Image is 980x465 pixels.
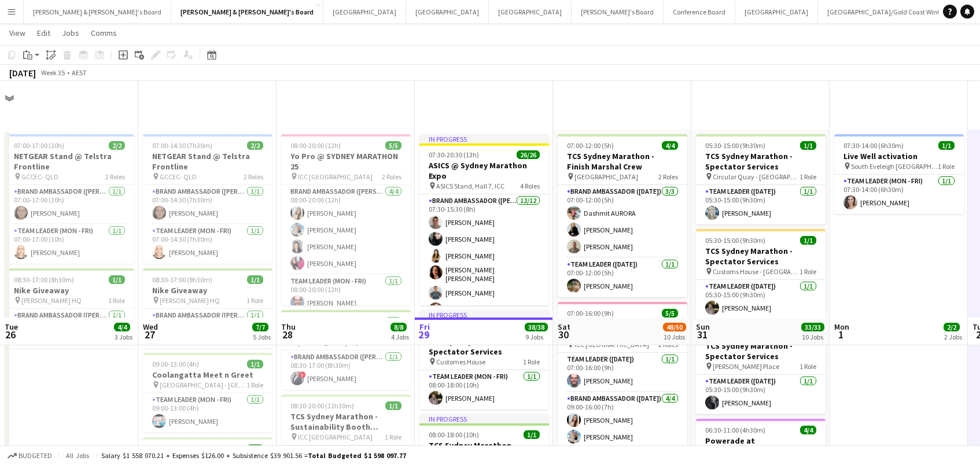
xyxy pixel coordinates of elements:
[525,333,547,341] div: 9 Jobs
[114,323,130,331] span: 4/4
[662,309,678,318] span: 5/5
[800,236,816,245] span: 1/1
[664,333,686,341] div: 10 Jobs
[834,175,964,214] app-card-role: Team Leader (Mon - Fri)1/107:30-14:00 (6h30m)[PERSON_NAME]
[558,322,570,332] span: Sat
[141,328,158,341] span: 27
[9,28,25,38] span: View
[247,275,263,284] span: 1/1
[21,172,58,181] span: GCCEC- QLD
[489,1,572,23] button: [GEOGRAPHIC_DATA]
[834,322,849,332] span: Mon
[800,362,816,371] span: 1 Role
[143,353,272,433] app-job-card: 09:00-13:00 (4h)1/1Coolangatta Meet n Greet [GEOGRAPHIC_DATA] - [GEOGRAPHIC_DATA]1 RoleTeam Leade...
[109,275,125,284] span: 1/1
[281,310,411,390] div: 08:30-17:00 (8h30m)1/1Nike Giveaway [PERSON_NAME] HQ1 RoleBrand Ambassador ([PERSON_NAME])1/108:3...
[419,336,549,357] h3: TCS Sydney Marathon - Spectator Services
[419,414,549,423] div: In progress
[818,1,955,23] button: [GEOGRAPHIC_DATA]/Gold Coast Winter
[299,371,306,378] span: !
[290,141,341,150] span: 08:00-20:00 (12h)
[9,67,36,79] div: [DATE]
[19,452,52,460] span: Budgeted
[247,141,263,150] span: 2/2
[705,236,765,245] span: 05:30-15:00 (9h30m)
[143,393,272,433] app-card-role: Team Leader (Mon - Fri)1/109:00-13:00 (4h)[PERSON_NAME]
[419,160,549,181] h3: ASICS @ Sydney Marathon Expo
[558,134,687,297] app-job-card: 07:00-12:00 (5h)4/4TCS Sydney Marathon - Finish Marshal Crew [GEOGRAPHIC_DATA]2 RolesBrand Ambass...
[696,185,826,224] app-card-role: Team Leader ([DATE])1/105:30-15:00 (9h30m)[PERSON_NAME]
[298,172,373,181] span: ICC [GEOGRAPHIC_DATA]
[143,151,272,172] h3: NETGEAR Stand @ Telstra Frontline
[419,322,430,332] span: Fri
[429,150,479,159] span: 07:30-20:30 (13h)
[419,194,549,422] app-card-role: Brand Ambassador ([PERSON_NAME])12/1207:30-15:30 (8h)[PERSON_NAME][PERSON_NAME][PERSON_NAME][PERS...
[843,141,904,150] span: 07:30-14:00 (6h30m)
[5,151,134,172] h3: NETGEAR Stand @ Telstra Frontline
[696,151,826,172] h3: TCS Sydney Marathon - Spectator Services
[86,25,121,40] a: Comms
[308,451,406,460] span: Total Budgeted $1 598 097.77
[160,172,197,181] span: GCCEC- QLD
[5,268,134,348] div: 08:30-17:00 (8h30m)1/1Nike Giveaway [PERSON_NAME] HQ1 RoleBrand Ambassador ([PERSON_NAME])1/108:3...
[694,328,710,341] span: 31
[390,323,407,331] span: 8/8
[382,172,401,181] span: 2 Roles
[253,333,271,341] div: 5 Jobs
[558,151,687,172] h3: TCS Sydney Marathon - Finish Marshal Crew
[525,323,548,331] span: 38/38
[385,433,401,441] span: 1 Role
[696,280,826,319] app-card-role: Team Leader ([DATE])1/105:30-15:00 (9h30m)[PERSON_NAME]
[281,151,411,172] h3: Yo Pro @ SYDNEY MARATHON 25
[385,401,401,410] span: 1/1
[143,370,272,380] h3: Coolangatta Meet n Greet
[5,25,30,40] a: View
[281,134,411,305] app-job-card: 08:00-20:00 (12h)5/5Yo Pro @ SYDNEY MARATHON 25 ICC [GEOGRAPHIC_DATA]2 RolesBrand Ambassador ([PE...
[558,185,687,258] app-card-role: Brand Ambassador ([DATE])3/307:00-12:00 (5h)Dashmit AURORA[PERSON_NAME][PERSON_NAME]
[851,162,938,171] span: South Eveleigh [GEOGRAPHIC_DATA]
[419,370,549,409] app-card-role: Team Leader (Mon - Fri)1/108:00-18:00 (10h)[PERSON_NAME]
[713,267,800,276] span: Customs House - [GEOGRAPHIC_DATA]
[143,322,158,332] span: Wed
[252,323,268,331] span: 7/7
[108,296,125,305] span: 1 Role
[152,360,199,368] span: 09:00-13:00 (4h)
[419,134,549,305] div: In progress07:30-20:30 (13h)26/26ASICS @ Sydney Marathon Expo ASICS Stand, Hall 7, ICC4 RolesBran...
[160,296,220,305] span: [PERSON_NAME] HQ
[696,322,710,332] span: Sun
[5,134,134,264] app-job-card: 07:00-17:00 (10h)2/2NETGEAR Stand @ Telstra Frontline GCCEC- QLD2 RolesBrand Ambassador ([PERSON_...
[419,310,549,409] div: In progress08:00-18:00 (10h)1/1TCS Sydney Marathon - Spectator Services Customes House1 RoleTeam ...
[6,449,54,462] button: Budgeted
[800,172,816,181] span: 1 Role
[5,285,134,296] h3: Nike Giveaway
[385,141,401,150] span: 5/5
[429,430,479,439] span: 08:00-18:00 (10h)
[21,296,82,305] span: [PERSON_NAME] HQ
[5,224,134,264] app-card-role: Team Leader (Mon - Fri)1/107:00-17:00 (10h)[PERSON_NAME]
[143,268,272,348] app-job-card: 08:30-17:00 (8h30m)1/1Nike Giveaway [PERSON_NAME] HQ1 RoleBrand Ambassador ([PERSON_NAME])1/108:3...
[38,68,67,77] span: Week 35
[143,185,272,224] app-card-role: Brand Ambassador ([PERSON_NAME])1/107:00-14:30 (7h30m)[PERSON_NAME]
[244,172,263,181] span: 2 Roles
[391,333,409,341] div: 4 Jobs
[802,333,824,341] div: 10 Jobs
[3,328,18,341] span: 26
[152,141,212,150] span: 07:00-14:30 (7h30m)
[281,350,411,390] app-card-role: Brand Ambassador ([PERSON_NAME])1/108:30-17:00 (8h30m)![PERSON_NAME]
[37,28,50,38] span: Edit
[143,134,272,264] app-job-card: 07:00-14:30 (7h30m)2/2NETGEAR Stand @ Telstra Frontline GCCEC- QLD2 RolesBrand Ambassador ([PERSO...
[72,68,87,77] div: AEST
[696,375,826,414] app-card-role: Team Leader ([DATE])1/105:30-15:00 (9h30m)[PERSON_NAME]
[436,357,485,366] span: Customes House
[713,172,800,181] span: Circular Quay - [GEOGRAPHIC_DATA] - [GEOGRAPHIC_DATA]
[281,275,411,314] app-card-role: Team Leader (Mon - Fri)1/108:00-20:00 (12h)[PERSON_NAME]
[290,401,354,410] span: 08:30-20:00 (11h30m)
[696,341,826,361] h3: TCS Sydney Marathon - Spectator Services
[109,141,125,150] span: 2/2
[290,317,351,326] span: 08:30-17:00 (8h30m)
[696,324,826,414] app-job-card: 05:30-15:00 (9h30m)1/1TCS Sydney Marathon - Spectator Services [PERSON_NAME] Place1 RoleTeam Lead...
[696,134,826,224] app-job-card: 05:30-15:00 (9h30m)1/1TCS Sydney Marathon - Spectator Services Circular Quay - [GEOGRAPHIC_DATA] ...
